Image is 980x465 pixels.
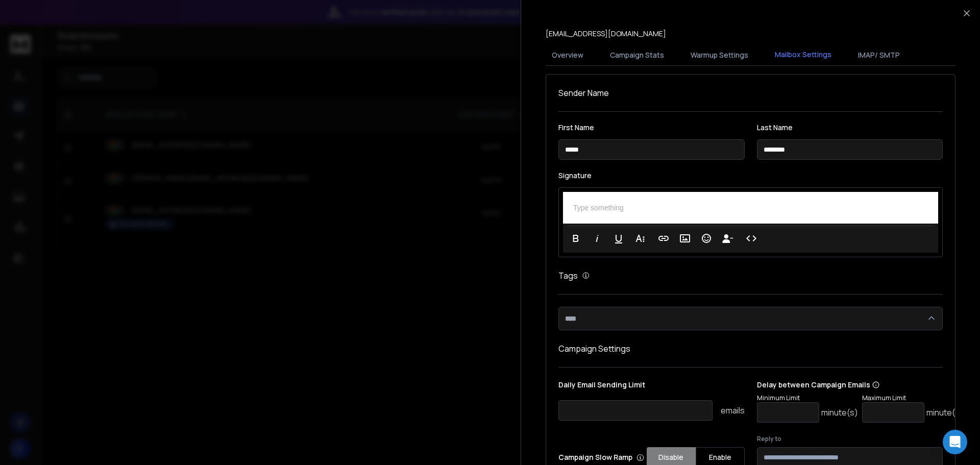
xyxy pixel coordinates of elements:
[943,430,967,454] div: Open Intercom Messenger
[721,404,745,417] p: emails
[558,380,745,394] p: Daily Email Sending Limit
[742,228,761,249] button: Code View
[684,44,754,66] button: Warmup Settings
[558,172,943,179] label: Signature
[558,87,943,99] h1: Sender Name
[757,380,963,390] p: Delay between Campaign Emails
[558,270,578,282] h1: Tags
[757,394,858,402] p: Minimum Limit
[630,228,650,249] button: More Text
[821,406,858,419] p: minute(s)
[718,228,738,249] button: Insert Unsubscribe Link
[852,44,906,66] button: IMAP/ SMTP
[926,406,963,419] p: minute(s)
[587,228,607,249] button: Italic (Ctrl+I)
[566,228,585,249] button: Bold (Ctrl+B)
[654,228,673,249] button: Insert Link (Ctrl+K)
[558,342,943,355] h1: Campaign Settings
[757,435,943,443] label: Reply to
[546,44,590,66] button: Overview
[862,394,963,402] p: Maximum Limit
[546,29,666,39] p: [EMAIL_ADDRESS][DOMAIN_NAME]
[609,228,628,249] button: Underline (Ctrl+U)
[604,44,670,66] button: Campaign Stats
[558,452,644,462] p: Campaign Slow Ramp
[769,43,838,67] button: Mailbox Settings
[757,124,943,131] label: Last Name
[558,124,745,131] label: First Name
[675,228,695,249] button: Insert Image (Ctrl+P)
